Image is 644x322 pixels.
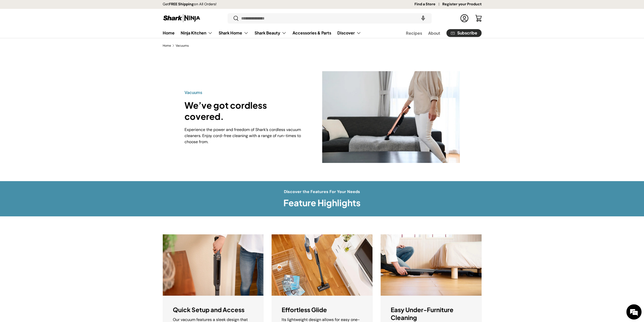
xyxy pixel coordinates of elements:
[216,28,252,38] summary: Shark Home
[178,28,216,38] summary: Ninja Kitchen
[394,28,482,38] nav: Secondary
[163,2,217,7] p: Get on All Orders!
[163,44,171,47] a: Home
[442,2,482,7] a: Register your Product
[184,100,306,122] h2: We’ve got cordless covered.
[184,89,306,96] p: Vacuums
[173,306,244,314] h3: Quick Setup and Access
[283,197,361,209] h3: Feature Highlights
[169,2,194,6] strong: FREE Shipping
[252,28,289,38] summary: Shark Beauty
[334,28,364,38] summary: Discover
[457,31,477,35] span: Subscribe
[415,13,431,24] speech-search-button: Search by voice
[163,28,175,38] a: Home
[293,28,331,38] a: Accessories & Parts
[163,13,201,23] img: Shark Ninja Philippines
[446,29,482,37] a: Subscribe
[176,44,189,47] a: Vacuums
[391,306,471,321] h3: Easy Under-Furniture Cleaning
[163,43,482,48] nav: Breadcrumbs
[282,306,327,314] h3: Effortless Glide
[284,189,360,194] strong: Discover the Features For Your Needs
[406,28,422,38] a: Recipes
[428,28,440,38] a: About
[163,28,361,38] nav: Primary
[184,127,306,145] p: Experience the power and freedom of Shark’s cordless vacuum cleaners. Enjoy cord-free cleaning wi...
[414,2,442,7] a: Find a Store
